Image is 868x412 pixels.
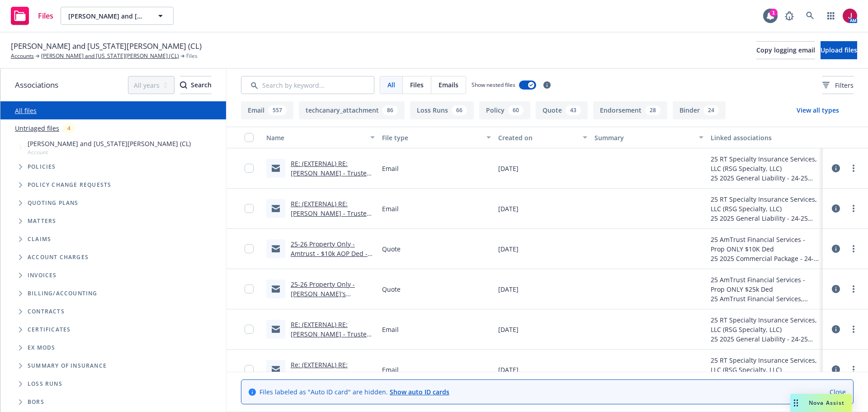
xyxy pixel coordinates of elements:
input: Search by keyword... [241,76,374,94]
span: Contracts [28,309,65,314]
a: more [848,284,859,294]
span: Files [186,52,198,60]
div: 66 [452,105,467,115]
span: Ex Mods [28,345,55,350]
button: Created on [495,127,591,148]
div: 25 AmTrust Financial Services - Prop ONLY $25k Ded [711,275,819,294]
span: [DATE] [498,164,519,173]
span: Email [382,204,399,213]
input: Toggle Row Selected [245,284,254,294]
button: Copy logging email [756,41,815,59]
div: Search [180,76,212,94]
input: Toggle Row Selected [245,365,254,374]
input: Toggle Row Selected [245,244,254,253]
span: Loss Runs [28,381,62,387]
a: Switch app [822,7,840,25]
button: Name [263,127,378,148]
span: Billing/Accounting [28,291,98,296]
div: 28 [645,105,660,115]
button: Endorsement [593,101,667,119]
a: more [848,203,859,214]
div: Drag to move [790,394,802,412]
a: more [848,364,859,375]
div: 25 RT Specialty Insurance Services, LLC (RSG Specialty, LLC) [711,194,819,213]
a: [PERSON_NAME] and [US_STATE][PERSON_NAME] (CL) [41,52,179,60]
svg: Search [180,81,187,89]
span: Account [28,148,191,156]
input: Toggle Row Selected [245,164,254,173]
span: [DATE] [498,284,519,294]
div: 25 RT Specialty Insurance Services, LLC (RSG Specialty, LLC) [711,355,819,374]
a: Report a Bug [780,7,798,25]
a: Search [801,7,819,25]
div: Linked associations [711,133,819,142]
span: Emails [439,80,458,90]
button: SearchSearch [180,76,212,94]
button: Quote [536,101,588,119]
span: BORs [28,399,44,405]
a: RE: (EXTERNAL) RE: [PERSON_NAME] - Trustee - 10/4 | GL Quote (Colony) [291,159,374,187]
button: Binder [673,101,726,119]
button: Nova Assist [790,394,852,412]
span: All [387,80,395,90]
div: Folder Tree Example [0,284,226,411]
button: Upload files [821,41,857,59]
a: 25-26 Property Only - Amtrust - $10k AOP Ded - $101,646 5% Agency Commission contribution.msg [291,240,368,286]
span: Filters [822,81,854,90]
span: Quoting plans [28,200,79,206]
span: Files [38,12,53,19]
span: [PERSON_NAME] and [US_STATE][PERSON_NAME] (CL) [11,40,202,52]
div: Created on [498,133,578,142]
span: Nova Assist [809,399,844,407]
div: 25 RT Specialty Insurance Services, LLC (RSG Specialty, LLC) [711,154,819,173]
span: Upload files [821,46,857,54]
span: Quote [382,284,401,294]
div: 25 RT Specialty Insurance Services, LLC (RSG Specialty, LLC) [711,315,819,334]
a: Files [7,3,57,28]
div: 557 [268,105,287,115]
button: Email [241,101,293,119]
img: photo [843,9,857,23]
span: Email [382,325,399,334]
a: 25-26 Property Only - [PERSON_NAME]'s Restaurans - $25k AOP Ded - 5% Agency Comm Contribution.msg [291,280,373,327]
span: Email [382,365,399,374]
div: 4 [63,123,75,133]
button: File type [378,127,494,148]
button: Loss Runs [410,101,474,119]
div: 25 2025 General Liability - 24-25 GL-Shopping Centers [711,173,819,183]
button: techcanary_attachment [299,101,405,119]
span: Associations [15,79,58,91]
button: [PERSON_NAME] and [US_STATE][PERSON_NAME] (CL) [61,7,174,25]
span: Files labeled as "Auto ID card" are hidden. [259,387,449,397]
div: 25 AmTrust Financial Services, Wesco Insurance Company - AmTrust Financial Services [711,294,819,303]
div: 60 [508,105,524,115]
div: Tree Example [0,137,226,284]
div: Summary [594,133,693,142]
input: Toggle Row Selected [245,325,254,334]
a: more [848,243,859,254]
span: Matters [28,218,56,224]
button: Linked associations [707,127,823,148]
button: Summary [591,127,707,148]
div: 1 [769,9,778,17]
input: Toggle Row Selected [245,204,254,213]
span: Certificates [28,327,71,332]
span: Files [410,80,424,90]
span: Policies [28,164,56,170]
a: All files [15,106,37,115]
a: RE: (EXTERNAL) RE: [PERSON_NAME] - Trustee - 10/4 | GL Quote (Colony) [291,320,374,348]
a: more [848,324,859,335]
a: Untriaged files [15,123,59,133]
span: Account charges [28,255,89,260]
a: more [848,163,859,174]
button: Filters [822,76,854,94]
span: [DATE] [498,365,519,374]
a: Show auto ID cards [390,388,449,396]
span: [PERSON_NAME] and [US_STATE][PERSON_NAME] (CL) [68,11,146,21]
div: 25 AmTrust Financial Services - Prop ONLY $10K Ded [711,235,819,254]
span: [DATE] [498,204,519,213]
span: Show nested files [472,81,515,89]
span: Summary of insurance [28,363,107,369]
div: 24 [703,105,719,115]
span: Quote [382,244,401,254]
